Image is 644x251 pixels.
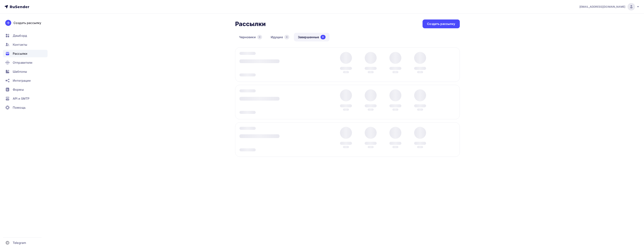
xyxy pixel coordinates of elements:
[267,33,293,41] a: Идущие0
[3,41,48,48] a: Контакты
[3,50,48,57] a: Рассылки
[13,51,27,56] span: Рассылки
[294,33,329,41] a: Завершенные0
[13,33,27,38] span: Дашборд
[13,69,27,74] span: Шаблоны
[13,78,31,83] span: Интеграции
[427,22,455,26] div: Создать рассылку
[13,87,24,92] span: Формы
[3,59,48,66] a: Отправители
[13,42,27,47] span: Контакты
[13,60,33,65] span: Отправители
[3,68,48,75] a: Шаблоны
[284,35,289,39] div: 0
[13,21,41,25] div: Создать рассылку
[3,32,48,39] a: Дашборд
[235,33,266,41] a: Черновики0
[257,35,262,39] div: 0
[235,20,266,28] h2: Рассылки
[13,241,26,245] span: Telegram
[3,86,48,93] a: Формы
[13,96,29,101] span: API и SMTP
[13,105,26,110] span: Помощь
[579,3,640,10] a: [EMAIL_ADDRESS][DOMAIN_NAME]
[321,35,325,39] div: 0
[579,5,625,9] span: [EMAIL_ADDRESS][DOMAIN_NAME]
